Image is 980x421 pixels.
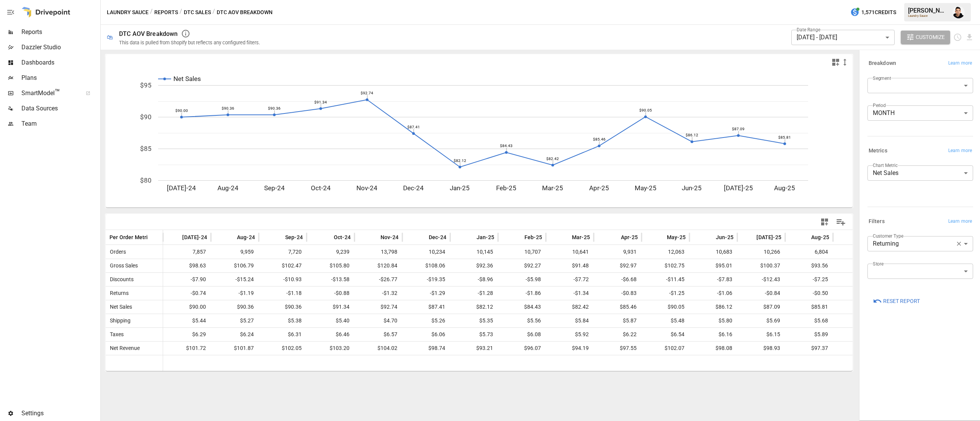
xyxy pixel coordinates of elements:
span: $91.34 [310,300,351,314]
span: $5.92 [550,328,590,341]
span: $92.74 [358,300,399,314]
button: 1,571Credits [847,5,899,19]
span: $120.84 [358,259,399,272]
button: Sort [148,232,159,243]
span: $5.26 [406,314,446,327]
span: Taxes [107,331,124,337]
button: Sort [465,232,476,243]
button: Sort [704,232,715,243]
label: Segment [873,75,891,81]
text: Aug-25 [774,184,795,192]
button: Sort [274,232,284,243]
span: $98.63 [167,259,207,272]
span: $90.36 [263,300,303,314]
button: Sort [171,232,181,243]
button: Schedule report [953,33,962,42]
text: $82.12 [454,159,466,163]
text: Feb-25 [496,184,516,192]
button: Sort [513,232,524,243]
button: Sort [560,232,571,243]
text: $84.43 [500,144,513,148]
span: $90.05 [645,300,686,314]
span: -$5.98 [502,273,542,286]
button: Customize [901,31,951,44]
span: 9,931 [598,245,638,259]
span: $6.22 [598,328,638,341]
span: $5.80 [693,314,733,327]
div: Francisco Sanchez [952,6,965,18]
span: Sep-24 [285,233,303,241]
span: Shipping [107,317,131,324]
span: 10,234 [406,245,446,259]
div: Net Sales [867,165,973,181]
span: $6.31 [263,328,303,341]
span: $102.07 [645,342,686,355]
span: 12,063 [645,245,686,259]
span: Settings [21,409,99,418]
span: $101.87 [215,342,255,355]
text: Oct-24 [311,184,331,192]
span: $6.29 [167,328,207,341]
span: Learn more [948,60,972,67]
div: / [180,8,182,17]
span: -$0.50 [789,287,829,300]
span: -$19.35 [406,273,446,286]
span: $5.69 [741,314,781,327]
span: $95.01 [693,259,733,272]
span: -$1.86 [502,287,542,300]
h6: Metrics [869,147,887,155]
span: 7,720 [263,245,303,259]
span: -$1.32 [358,287,399,300]
span: $97.37 [789,342,829,355]
button: Manage Columns [832,214,849,231]
span: Discounts [107,276,134,282]
span: $101.72 [167,342,207,355]
span: $94.19 [550,342,590,355]
text: $91.34 [314,100,327,104]
text: $85 [140,145,152,152]
text: $90.05 [639,108,652,112]
span: $93.21 [454,342,494,355]
span: Feb-25 [524,233,542,241]
span: $87.41 [406,300,446,314]
span: [DATE]-24 [182,233,207,241]
text: $87.41 [407,125,420,129]
span: Customize [916,32,945,42]
text: $95 [140,81,152,89]
span: $5.56 [502,314,542,327]
span: $82.42 [550,300,590,314]
span: Per Order Metric [109,233,151,241]
text: $80 [140,176,152,184]
span: $93.56 [789,259,829,272]
button: Sort [655,232,666,243]
span: Mar-25 [572,233,590,241]
span: Orders [107,249,126,255]
span: Apr-25 [621,233,638,241]
span: $5.73 [454,328,494,341]
text: $90.00 [175,108,188,113]
span: Learn more [948,147,972,155]
span: May-25 [667,233,686,241]
span: -$1.06 [693,287,733,300]
span: 1,571 Credits [861,8,896,17]
span: $102.75 [645,259,686,272]
span: $5.44 [167,314,207,327]
span: $84.43 [502,300,542,314]
span: $6.57 [358,328,399,341]
span: $106.79 [215,259,255,272]
text: $82.42 [546,157,559,161]
div: A chart. [106,70,853,207]
text: $90.36 [268,106,281,110]
span: 10,707 [502,245,542,259]
label: Chart Metric [873,162,898,168]
span: Learn more [948,218,972,225]
label: Period [873,102,886,108]
div: Laundry Sauce [908,14,948,18]
span: $82.12 [454,300,494,314]
span: $90.00 [167,300,207,314]
button: Sort [322,232,333,243]
button: Sort [745,232,756,243]
span: Returns [107,290,129,296]
span: $86.12 [693,300,733,314]
text: $86.12 [686,133,698,137]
